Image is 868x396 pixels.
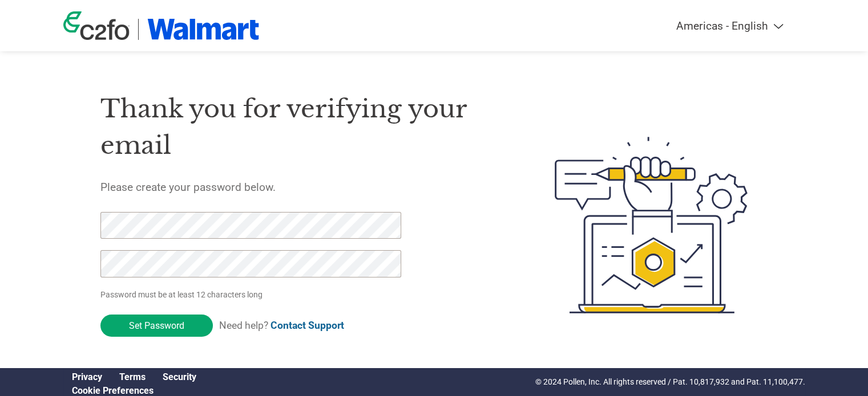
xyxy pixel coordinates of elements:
[72,385,154,396] a: Cookie Preferences, opens a dedicated popup modal window
[100,91,501,164] h1: Thank you for verifying your email
[100,289,405,301] p: Password must be at least 12 characters long
[163,371,196,382] a: Security
[72,371,102,382] a: Privacy
[63,11,130,40] img: c2fo logo
[63,385,205,396] div: Open Cookie Preferences Modal
[535,376,805,388] p: © 2024 Pollen, Inc. All rights reserved / Pat. 10,817,932 and Pat. 11,100,477.
[534,74,768,376] img: create-password
[100,181,501,194] h5: Please create your password below.
[271,320,344,331] a: Contact Support
[219,320,344,331] span: Need help?
[119,371,146,382] a: Terms
[100,315,213,337] input: Set Password
[147,19,260,40] img: Walmart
